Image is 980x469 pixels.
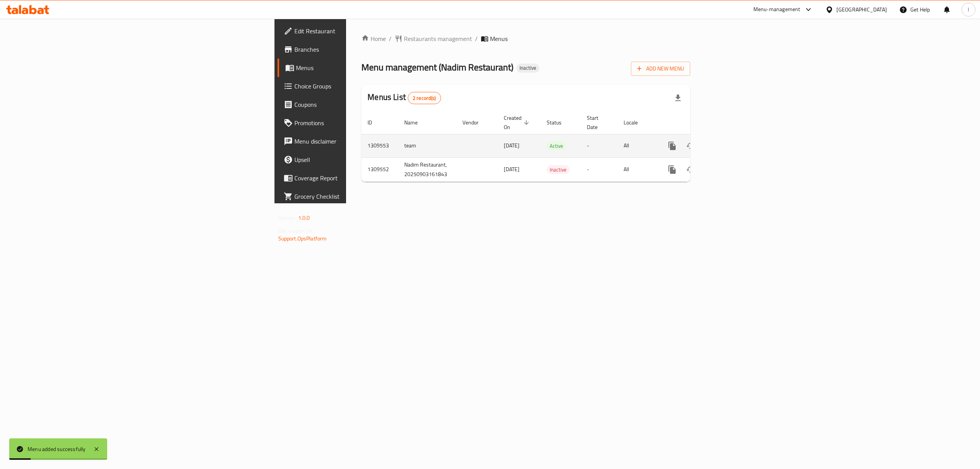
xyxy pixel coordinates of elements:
[408,92,441,104] div: Total records count
[547,165,570,174] span: Inactive
[504,113,531,132] span: Created On
[361,34,690,43] nav: breadcrumb
[547,141,566,150] div: Active
[294,100,432,109] span: Coupons
[408,95,441,102] span: 2 record(s)
[681,160,700,179] button: Change Status
[278,22,438,40] a: Edit Restaurant
[404,118,428,127] span: Name
[294,118,432,127] span: Promotions
[624,118,648,127] span: Locale
[294,45,432,54] span: Branches
[490,34,508,43] span: Menus
[631,62,690,76] button: Add New Menu
[462,118,488,127] span: Vendor
[547,142,566,150] span: Active
[294,173,432,183] span: Coverage Report
[663,137,681,155] button: more
[361,111,743,182] table: enhanced table
[367,92,441,104] h2: Menus List
[298,213,310,223] span: 1.0.0
[504,141,519,150] span: [DATE]
[294,82,432,91] span: Choice Groups
[968,5,969,14] span: l
[294,137,432,146] span: Menu disclaimer
[681,137,700,155] button: Change Status
[278,77,438,95] a: Choice Groups
[367,118,382,127] span: ID
[278,150,438,169] a: Upsell
[278,187,438,206] a: Grocery Checklist
[404,34,472,43] span: Restaurants management
[516,65,539,71] span: Inactive
[278,169,438,187] a: Coverage Report
[278,95,438,114] a: Coupons
[753,5,800,14] div: Menu-management
[617,157,657,181] td: All
[296,63,432,72] span: Menus
[278,234,327,243] a: Support.OpsPlatform
[504,164,519,174] span: [DATE]
[547,165,570,174] div: Inactive
[294,155,432,164] span: Upsell
[581,157,617,181] td: -
[587,113,608,132] span: Start Date
[475,34,478,43] li: /
[278,226,314,236] span: Get support on:
[581,134,617,157] td: -
[663,160,681,179] button: more
[294,26,432,36] span: Edit Restaurant
[278,114,438,132] a: Promotions
[836,5,887,14] div: [GEOGRAPHIC_DATA]
[617,134,657,157] td: All
[669,89,687,107] div: Export file
[547,118,572,127] span: Status
[657,111,743,134] th: Actions
[278,59,438,77] a: Menus
[278,132,438,150] a: Menu disclaimer
[278,213,297,223] span: Version:
[278,40,438,59] a: Branches
[516,64,539,73] div: Inactive
[294,192,432,201] span: Grocery Checklist
[28,445,86,453] div: Menu added successfully
[637,64,684,74] span: Add New Menu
